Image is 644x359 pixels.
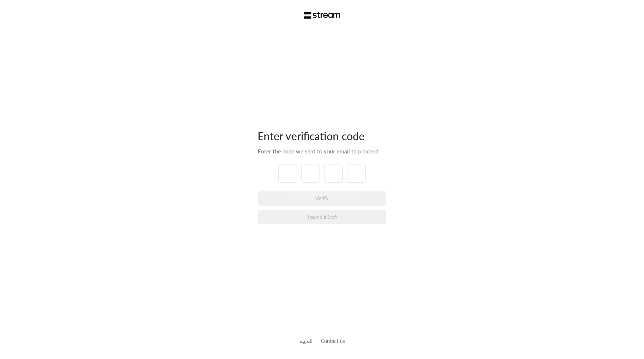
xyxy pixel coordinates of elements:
[304,12,341,19] img: Stream Logo
[258,147,386,156] div: Enter the code we sent to your email to proceed
[321,338,345,344] a: Contact us
[258,129,386,143] div: Enter verification code
[321,337,345,345] button: Contact us
[299,334,312,348] a: العربية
